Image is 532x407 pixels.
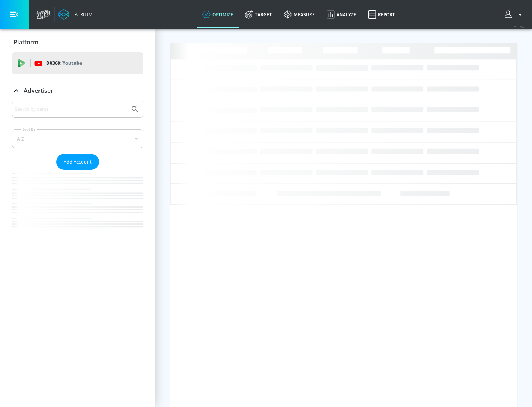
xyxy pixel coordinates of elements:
nav: list of Advertiser [12,170,143,242]
span: Add Account [64,158,92,166]
a: measure [278,1,321,28]
p: Advertiser [24,87,53,95]
a: Report [362,1,401,28]
div: Advertiser [12,80,143,101]
div: Platform [12,32,143,53]
label: Sort By [21,127,37,132]
div: DV360: Youtube [12,52,143,74]
button: Add Account [56,154,99,170]
input: Search by name [15,104,127,114]
a: optimize [197,1,239,28]
a: Analyze [321,1,362,28]
div: Advertiser [12,101,143,242]
div: A-Z [12,129,143,148]
a: Atrium [58,9,93,20]
p: Youtube [62,59,82,67]
a: Target [239,1,278,28]
span: v 4.19.0 [514,24,525,28]
div: Atrium [72,11,93,18]
p: DV360: [46,59,82,67]
p: Platform [14,38,38,46]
